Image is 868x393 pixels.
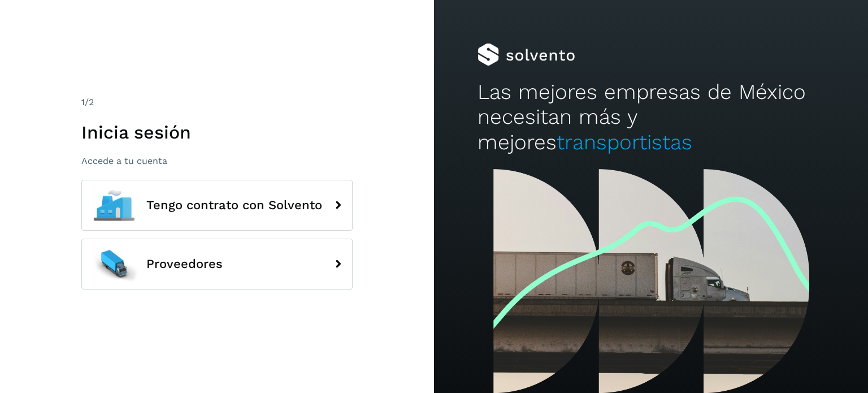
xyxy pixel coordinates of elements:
[81,97,85,107] span: 1
[81,156,353,166] p: Accede a tu cuenta
[81,96,353,109] div: /2
[146,198,322,212] span: Tengo contrato con Solvento
[81,239,353,290] button: Proveedores
[81,122,353,143] h1: Inicia sesión
[557,130,692,154] span: transportistas
[81,180,353,231] button: Tengo contrato con Solvento
[146,257,223,271] span: Proveedores
[478,80,824,155] h2: Las mejores empresas de México necesitan más y mejores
